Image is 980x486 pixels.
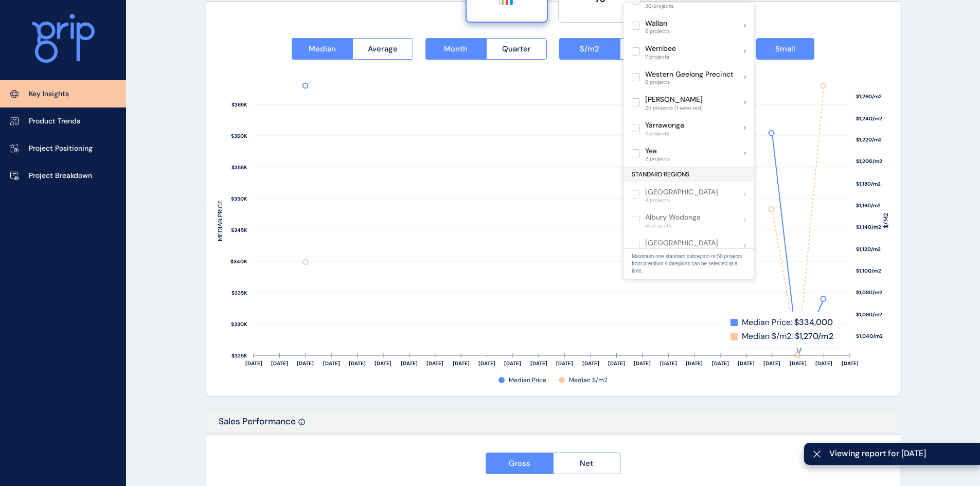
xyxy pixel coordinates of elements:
span: STANDARD REGIONS [632,170,689,178]
p: Maximum one standard subregion or 50 projects from premium subregions can be selected at a time. [632,253,746,275]
text: $1,040/m2 [856,333,883,339]
text: $1,160/m2 [856,202,881,209]
span: Month [444,44,468,54]
button: Average [352,38,414,60]
span: 4 projects [645,197,718,203]
p: Western Geelong Precinct [645,69,734,80]
span: 5 projects [645,28,670,34]
text: $1,240/m2 [856,115,882,122]
span: 10 projects [645,248,718,254]
button: Size [620,38,681,60]
text: $1,140/m2 [856,224,881,230]
span: Viewing report for [DATE] [829,448,972,459]
span: Gross [509,458,530,469]
span: 7 projects [645,54,676,60]
button: Quarter [486,38,547,60]
span: Median [309,44,336,54]
span: Small [775,44,795,54]
span: $/m2 [580,44,599,54]
span: 30 projects [645,3,704,9]
p: Sales Performance [219,416,296,435]
span: Net [580,458,593,469]
text: $1,260/m2 [856,93,882,100]
span: 7 projects [645,131,684,137]
text: $1,180/m2 [856,181,881,187]
button: Gross [486,453,553,474]
span: 25 projects (1 selected) [645,105,703,111]
button: Small [756,38,814,60]
text: $1,230/m2 [856,88,882,95]
text: $/M2 [882,213,890,228]
span: 2 projects [645,156,670,162]
p: [GEOGRAPHIC_DATA] [645,187,718,197]
text: $1,210/m2 [856,129,881,136]
button: Median [292,38,352,60]
text: $1,200/m2 [856,158,882,165]
p: Wallan [645,19,670,29]
p: [GEOGRAPHIC_DATA] [645,238,718,248]
p: Werribee [645,44,676,54]
p: Yea [645,146,670,156]
p: Albury Wodonga [645,212,701,223]
p: Yarrawonga [645,120,684,131]
p: Project Breakdown [29,171,92,181]
text: $1,100/m2 [856,267,881,274]
text: $1,190/m2 [856,170,881,177]
span: Quarter [502,44,531,54]
p: Key Insights [29,89,69,99]
button: Net [553,453,621,474]
p: Project Positioning [29,143,93,154]
span: Median Price [509,376,546,385]
span: 6 projects [645,79,734,85]
text: $1,170/m2 [856,211,880,218]
span: Median $/m2 [569,376,608,385]
p: [PERSON_NAME] [645,95,703,105]
button: Month [425,38,486,60]
text: $1,120/m2 [856,246,881,253]
text: $1,080/m2 [856,289,882,296]
span: Average [368,44,398,54]
p: Product Trends [29,116,80,127]
span: 14 projects [645,223,701,229]
text: $1,060/m2 [856,311,882,318]
text: $1,220/m2 [856,136,882,143]
text: $1,130/m2 [856,293,881,300]
button: $/m2 [559,38,620,60]
text: $1,150/m2 [856,252,881,259]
